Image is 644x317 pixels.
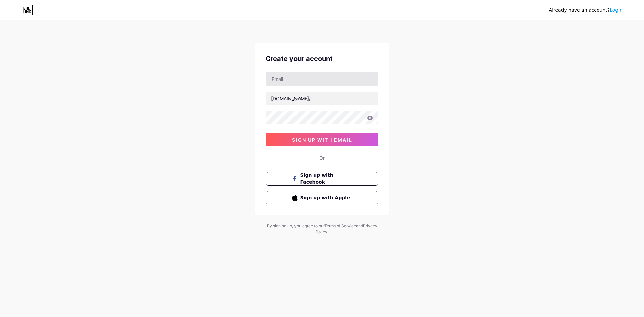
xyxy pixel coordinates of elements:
div: By signing up, you agree to our and . [265,223,379,235]
input: username [266,92,378,105]
div: Or [319,154,325,161]
span: Sign up with Facebook [300,172,352,186]
button: sign up with email [266,133,378,146]
div: [DOMAIN_NAME]/ [271,95,311,102]
button: Sign up with Apple [266,191,378,204]
a: Login [610,7,623,13]
div: Already have an account? [549,7,623,14]
button: Sign up with Facebook [266,172,378,186]
span: sign up with email [292,137,352,143]
div: Create your account [266,54,378,64]
a: Terms of Service [324,223,356,228]
span: Sign up with Apple [300,194,352,201]
input: Email [266,72,378,86]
